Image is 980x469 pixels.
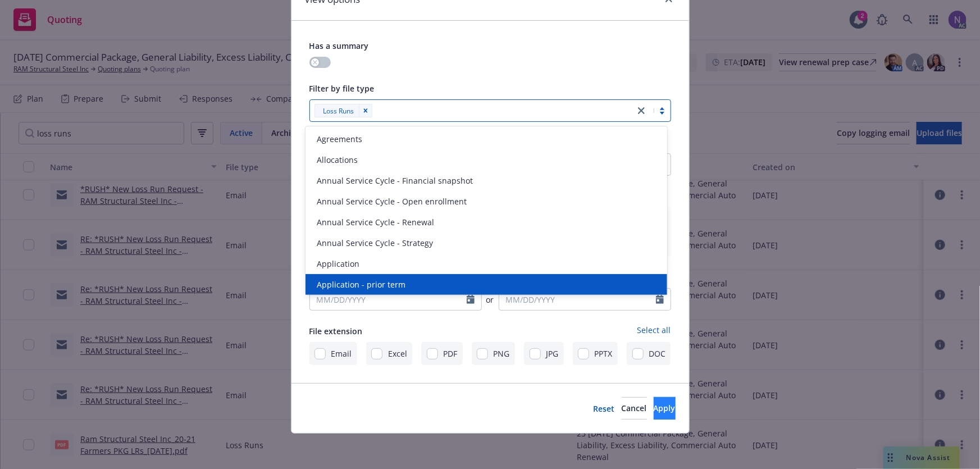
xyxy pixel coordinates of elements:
[443,348,457,359] span: PDF
[331,348,352,359] span: Email
[319,105,354,117] span: Loss Runs
[317,133,362,145] span: Agreements
[595,348,613,359] span: PPTX
[486,294,494,306] span: or
[317,258,359,270] span: Application
[594,403,615,415] a: Reset
[649,348,666,359] span: DOC
[309,83,375,94] span: Filter by file type
[317,216,434,228] span: Annual Service Cycle - Renewal
[546,348,558,359] span: JPG
[654,403,676,413] span: Apply
[637,324,671,338] a: Select all
[499,288,671,311] input: MM/DD/YYYY
[309,288,482,311] input: MM/DD/YYYY
[317,175,473,186] span: Annual Service Cycle - Financial snapshot
[654,397,676,420] button: Apply
[317,279,405,290] span: Application - prior term
[309,40,369,51] span: Has a summary
[309,326,363,336] span: File extension
[317,237,433,249] span: Annual Service Cycle - Strategy
[388,348,407,359] span: Excel
[635,104,648,117] a: close
[317,154,358,166] span: Allocations
[494,348,510,359] span: PNG
[622,403,647,413] span: Cancel
[622,397,647,420] button: Cancel
[323,105,354,117] span: Loss Runs
[317,195,467,207] span: Annual Service Cycle - Open enrollment
[359,104,372,117] div: Remove [object Object]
